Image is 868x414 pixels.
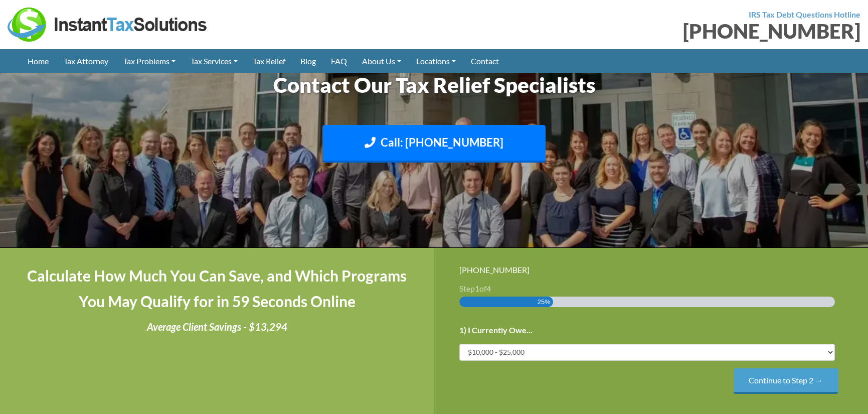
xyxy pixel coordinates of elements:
a: Blog [293,49,323,73]
label: 1) I Currently Owe... [459,325,533,336]
div: [PHONE_NUMBER] [459,263,843,277]
span: 4 [486,284,491,293]
span: 1 [475,284,479,293]
h1: Contact Our Tax Relief Specialists [156,70,713,100]
input: Continue to Step 2 → [734,368,838,394]
a: Tax Problems [116,49,183,73]
a: Instant Tax Solutions Logo [8,19,208,28]
a: Locations [409,49,463,73]
a: About Us [355,49,409,73]
a: Tax Relief [245,49,293,73]
img: Instant Tax Solutions Logo [8,8,208,42]
span: 25% [538,297,551,307]
a: Home [20,49,56,73]
a: Tax Services [183,49,245,73]
a: Contact [463,49,506,73]
i: Average Client Savings - $13,294 [147,321,287,333]
div: [PHONE_NUMBER] [442,21,861,41]
h3: Step of [459,285,843,293]
h4: Calculate How Much You Can Save, and Which Programs You May Qualify for in 59 Seconds Online [25,263,409,314]
a: Call: [PHONE_NUMBER] [322,125,546,163]
a: FAQ [323,49,355,73]
strong: IRS Tax Debt Questions Hotline [749,10,860,19]
a: Tax Attorney [56,49,116,73]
